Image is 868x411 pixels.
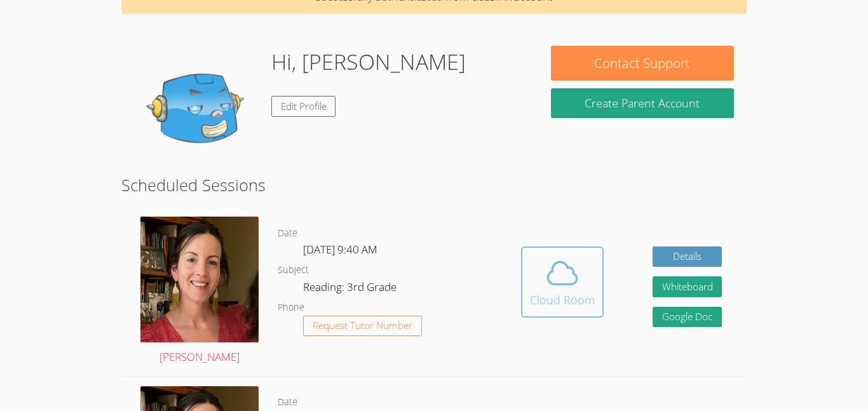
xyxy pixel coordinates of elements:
[303,242,377,257] span: [DATE] 9:40 AM
[530,291,595,309] div: Cloud Room
[121,173,747,197] h2: Scheduled Sessions
[551,46,734,81] button: Contact Support
[313,321,412,330] span: Request Tutor Number
[140,217,259,367] a: [PERSON_NAME]
[653,246,722,267] a: Details
[271,46,466,78] h1: Hi, [PERSON_NAME]
[271,96,336,117] a: Edit Profile
[653,307,722,328] a: Google Doc
[303,316,422,337] button: Request Tutor Number
[278,300,304,316] dt: Phone
[140,217,259,342] img: IMG_4957.jpeg
[278,262,309,278] dt: Subject
[134,46,261,173] img: default.png
[303,278,399,300] dd: Reading: 3rd Grade
[278,226,297,241] dt: Date
[278,394,297,410] dt: Date
[521,246,604,318] button: Cloud Room
[653,276,722,297] button: Whiteboard
[551,88,734,118] button: Create Parent Account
